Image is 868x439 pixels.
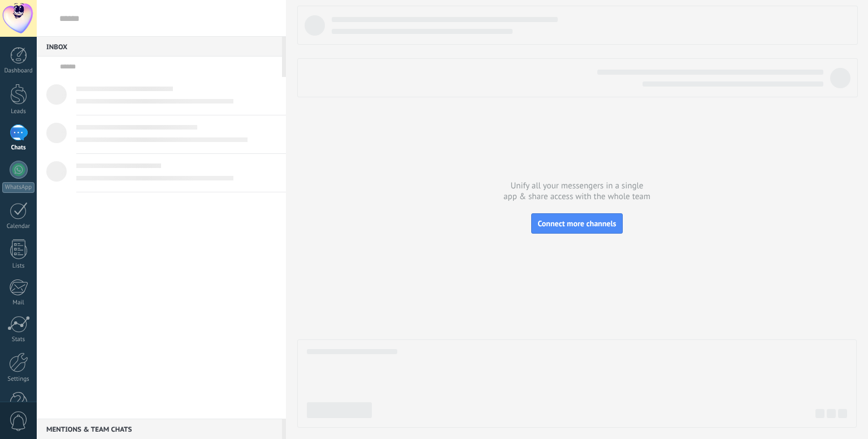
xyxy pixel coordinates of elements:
div: WhatsApp [2,182,34,193]
div: Chats [2,144,35,152]
div: Dashboard [2,67,35,75]
div: Calendar [2,223,35,230]
div: Mentions & Team chats [37,419,282,439]
div: Inbox [37,36,282,57]
div: Lists [2,262,35,270]
div: Stats [2,336,35,343]
div: Leads [2,108,35,115]
div: Mail [2,299,35,307]
button: Connect more channels [531,213,622,234]
div: Settings [2,376,35,383]
span: Connect more channels [537,218,616,229]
